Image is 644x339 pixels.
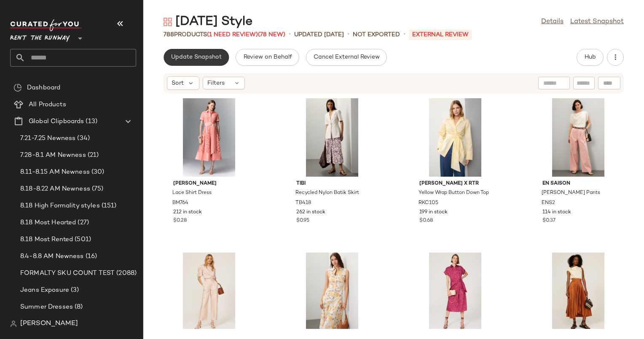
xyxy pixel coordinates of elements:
[419,189,489,197] span: Yellow Wrap Button Down Top
[69,285,79,295] span: (3)
[313,54,380,61] span: Cancel External Review
[173,217,187,225] span: $0.28
[90,167,105,177] span: (30)
[584,54,596,61] span: Hub
[20,184,90,194] span: 8.18-8.22 AM Newness
[258,32,285,38] span: (78 New)
[171,54,222,61] span: Update Snapshot
[306,49,387,66] button: Cancel External Review
[172,79,184,88] span: Sort
[164,49,229,66] button: Update Snapshot
[86,151,99,160] span: (21)
[295,189,359,197] span: Recycled Nylon Batik Skirt
[20,218,76,228] span: 8.18 Most Hearted
[29,117,84,126] span: Global Clipboards
[166,98,252,177] img: BM764.jpg
[347,30,349,40] span: •
[173,209,202,216] span: 212 in stock
[76,218,89,228] span: (27)
[542,209,571,216] span: 114 in stock
[409,30,472,40] p: External REVIEW
[20,167,90,177] span: 8.11-8.15 AM Newness
[290,253,375,331] img: RACH11.jpg
[419,217,433,225] span: $0.68
[207,79,225,88] span: Filters
[413,253,498,331] img: LRL219.jpg
[570,17,624,27] a: Latest Snapshot
[75,134,90,143] span: (34)
[296,209,325,216] span: 262 in stock
[20,201,100,211] span: 8.18 High Formality styles
[236,49,299,66] button: Review on Behalf
[166,253,252,331] img: LOWH51.jpg
[20,285,69,295] span: Jeans Exposure
[353,30,400,39] p: Not Exported
[115,269,137,278] span: (2088)
[84,252,97,261] span: (16)
[27,83,60,93] span: Dashboard
[207,32,258,38] span: (1 Need Review)
[172,199,188,207] span: BM764
[20,134,75,143] span: 7.21-7.25 Newness
[419,180,491,188] span: [PERSON_NAME] x RTR
[419,209,448,216] span: 199 in stock
[164,13,252,30] div: [DATE] Style
[295,199,311,207] span: TB418
[29,100,66,110] span: All Products
[243,54,292,61] span: Review on Behalf
[20,302,73,312] span: Summer Dresses
[536,253,621,331] img: TYB239.jpg
[13,83,22,92] img: svg%3e
[542,180,614,188] span: En Saison
[577,49,604,66] button: Hub
[541,17,563,27] a: Details
[164,18,172,26] img: svg%3e
[20,269,115,278] span: FORMALTY SKU COUNT TEST
[173,180,245,188] span: [PERSON_NAME]
[542,189,600,197] span: [PERSON_NAME] Pants
[164,32,174,38] span: 788
[100,201,117,211] span: (151)
[296,180,368,188] span: Tibi
[542,199,555,207] span: ENS2
[419,199,438,207] span: RKC105
[164,30,285,39] div: Products
[90,184,104,194] span: (75)
[73,302,83,312] span: (8)
[172,189,212,197] span: Lace Shirt Dress
[20,151,86,160] span: 7.28-8.1 AM Newness
[84,117,97,126] span: (13)
[10,19,82,31] img: cfy_white_logo.C9jOOHJF.svg
[73,235,91,245] span: (501)
[20,252,84,261] span: 8.4-8.8 AM Newness
[10,29,70,44] span: Rent the Runway
[10,320,17,327] img: svg%3e
[296,217,309,225] span: $0.95
[20,319,78,329] span: [PERSON_NAME]
[403,30,405,40] span: •
[536,98,621,177] img: ENS2.jpg
[542,217,555,225] span: $0.37
[413,98,498,177] img: RKC105.jpg
[289,30,291,40] span: •
[294,30,344,39] p: updated [DATE]
[290,98,375,177] img: TB418.jpg
[20,235,73,245] span: 8.18 Most Rented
